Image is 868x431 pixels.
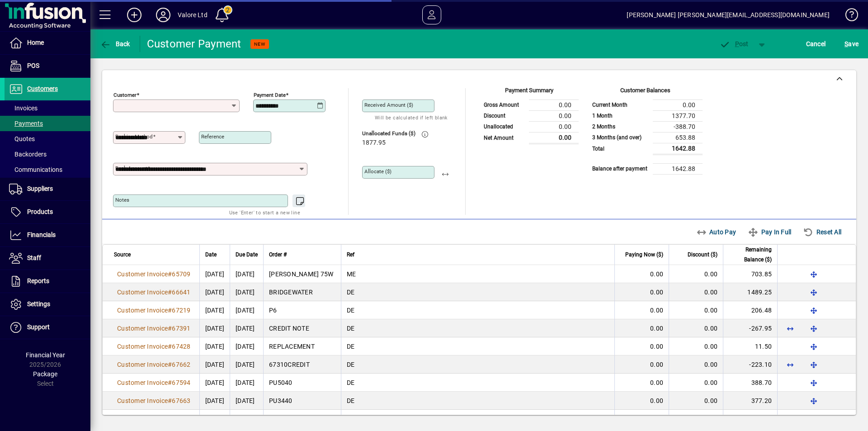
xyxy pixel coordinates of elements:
[9,135,35,142] span: Quotes
[5,147,90,162] a: Backorders
[263,301,341,319] td: P6
[650,379,663,386] span: 0.00
[114,360,194,369] a: Customer Invoice#67662
[650,397,663,404] span: 0.00
[230,319,263,337] td: [DATE]
[27,277,49,284] span: Reports
[806,37,826,51] span: Cancel
[114,378,194,388] a: Customer Invoice#67594
[117,325,168,332] span: Customer Invoice
[715,36,753,52] button: Post
[117,307,168,314] span: Customer Invoice
[364,102,413,108] mat-label: Received Amount ($)
[751,270,772,278] span: 703.85
[5,270,90,293] a: Reports
[26,351,65,359] span: Financial Year
[529,121,579,132] td: 0.00
[688,250,717,260] span: Discount ($)
[341,392,615,410] td: DE
[236,250,258,260] span: Due Date
[201,133,224,140] mat-label: Reference
[114,341,194,351] a: Customer Invoice#67428
[588,110,653,121] td: 1 Month
[115,133,153,140] mat-label: Banking method
[263,283,341,301] td: BRIDGEWATER
[364,168,392,175] mat-label: Allocate ($)
[653,121,703,132] td: -388.70
[803,225,841,239] span: Reset All
[341,337,615,355] td: DE
[341,374,615,392] td: DE
[172,289,190,296] span: 66641
[362,139,386,147] span: 1877.95
[625,250,663,260] span: Paying Now ($)
[168,343,172,350] span: #
[178,8,208,22] div: Valore Ltd
[744,224,795,240] button: Pay In Full
[205,250,217,260] span: Date
[168,379,172,386] span: #
[529,132,579,143] td: 0.00
[479,88,579,144] app-page-summary-card: Payment Summary
[254,92,286,98] mat-label: Payment Date
[5,178,90,200] a: Suppliers
[205,379,225,386] span: [DATE]
[748,225,791,239] span: Pay In Full
[117,397,168,404] span: Customer Invoice
[5,293,90,316] a: Settings
[263,374,341,392] td: PU5040
[5,162,90,177] a: Communications
[230,337,263,355] td: [DATE]
[5,32,90,54] a: Home
[755,343,772,350] span: 11.50
[263,392,341,410] td: PU3440
[90,36,140,52] app-page-header-button: Back
[263,265,341,283] td: [PERSON_NAME] 75W
[230,410,263,428] td: [DATE]
[230,283,263,301] td: [DATE]
[650,307,663,314] span: 0.00
[650,289,663,296] span: 0.00
[529,110,579,121] td: 0.00
[27,231,56,238] span: Financials
[168,361,172,368] span: #
[9,151,47,158] span: Backorders
[27,208,53,215] span: Products
[27,185,53,192] span: Suppliers
[5,247,90,270] a: Staff
[115,165,147,171] mat-label: Bank Account
[27,39,44,46] span: Home
[749,361,772,368] span: -223.10
[529,99,579,110] td: 0.00
[120,7,149,23] button: Add
[269,250,287,260] span: Order #
[751,379,772,386] span: 388.70
[375,112,448,123] mat-hint: Will be calculated if left blank
[168,307,172,314] span: #
[172,379,190,386] span: 67594
[230,301,263,319] td: [DATE]
[5,131,90,147] a: Quotes
[704,289,717,296] span: 0.00
[479,121,529,132] td: Unallocated
[653,99,703,110] td: 0.00
[842,36,861,52] button: Save
[650,325,663,332] span: 0.00
[27,323,50,331] span: Support
[168,270,172,278] span: #
[229,207,300,218] mat-hint: Use 'Enter' to start a new line
[704,325,717,332] span: 0.00
[704,270,717,278] span: 0.00
[114,323,194,333] a: Customer Invoice#67391
[205,307,225,314] span: [DATE]
[653,132,703,143] td: 653.88
[804,36,828,52] button: Cancel
[729,245,772,265] span: Remaining Balance ($)
[205,289,225,296] span: [DATE]
[114,305,194,315] a: Customer Invoice#67219
[230,265,263,283] td: [DATE]
[263,337,341,355] td: REPLACEMENT
[479,110,529,121] td: Discount
[588,132,653,143] td: 3 Months (and over)
[27,254,41,261] span: Staff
